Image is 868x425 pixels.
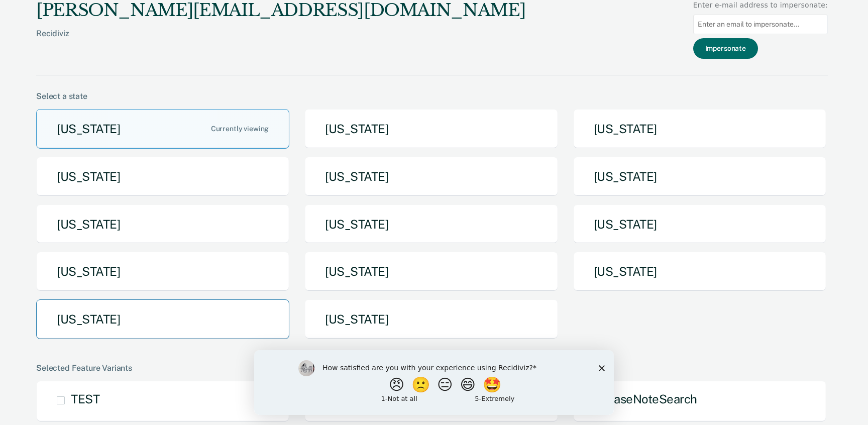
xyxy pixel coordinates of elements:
button: [US_STATE] [36,299,289,339]
button: [US_STATE] [573,109,826,149]
button: [US_STATE] [36,204,289,244]
button: [US_STATE] [304,109,558,149]
button: [US_STATE] [304,157,558,196]
button: [US_STATE] [36,109,289,149]
div: Selected Feature Variants [36,363,828,373]
span: TEST [71,392,99,406]
div: Recidiviz [36,29,525,54]
button: [US_STATE] [36,252,289,291]
button: [US_STATE] [304,299,558,339]
button: [US_STATE] [304,252,558,291]
div: Select a state [36,91,828,101]
button: [US_STATE] [573,252,826,291]
input: Enter an email to impersonate... [693,15,828,34]
span: caseNoteSearch [608,392,697,406]
button: [US_STATE] [304,204,558,244]
button: Impersonate [693,38,758,59]
iframe: Survey by Kim from Recidiviz [254,350,614,415]
button: [US_STATE] [573,157,826,196]
button: [US_STATE] [36,157,289,196]
button: [US_STATE] [573,204,826,244]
